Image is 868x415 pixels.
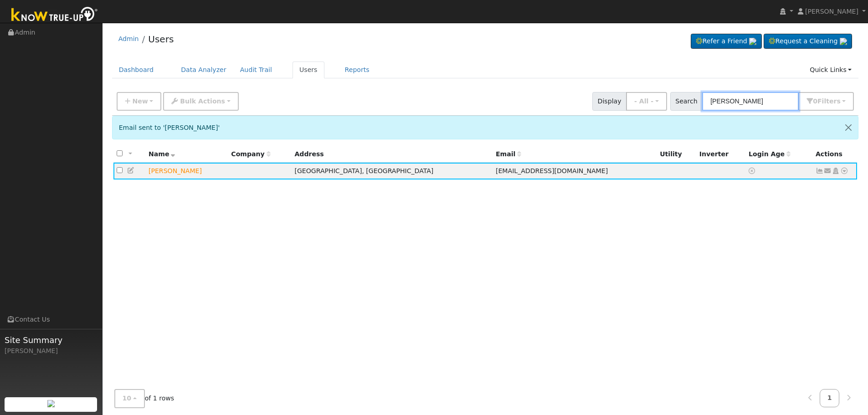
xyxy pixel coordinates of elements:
div: Inverter [699,149,742,159]
button: 0Filters [798,92,854,111]
a: Other actions [840,166,848,176]
a: Edit User [127,167,135,174]
div: Utility [660,149,693,159]
td: Lead [145,163,228,179]
a: Request a Cleaning [764,34,852,49]
span: Email [496,150,521,158]
span: Filter [817,97,841,105]
img: retrieve [840,38,847,45]
a: 1 [820,389,840,407]
img: Know True-Up [7,5,103,26]
span: New [132,97,148,105]
div: Address [294,149,489,159]
span: s [837,97,840,105]
a: Login As [832,167,840,174]
a: Not connected [816,167,824,174]
span: Display [592,92,627,111]
span: Name [149,150,175,158]
span: Site Summary [5,334,98,346]
a: Quick Links [803,61,858,78]
div: [PERSON_NAME] [5,346,98,356]
span: [EMAIL_ADDRESS][DOMAIN_NAME] [496,167,608,174]
td: [GEOGRAPHIC_DATA], [GEOGRAPHIC_DATA] [291,163,493,179]
button: - All - [626,92,667,111]
span: Email sent to '[PERSON_NAME]' [119,124,220,131]
span: Company name [231,150,270,158]
img: retrieve [47,400,55,407]
span: [PERSON_NAME] [805,8,858,15]
a: Users [293,61,324,78]
a: No login access [749,167,757,174]
button: 10 [114,389,145,408]
a: Refer a Friend [691,34,762,49]
button: Close [839,116,858,138]
span: Bulk Actions [180,97,225,105]
span: Days since last login [749,150,791,158]
a: Admin [118,35,139,42]
span: 10 [123,395,132,402]
span: Search [670,92,703,111]
img: retrieve [749,38,756,45]
a: Audit Trail [233,61,279,78]
button: New [117,92,162,111]
span: of 1 rows [114,389,175,408]
input: Search [702,92,799,111]
a: Users [148,34,174,45]
a: Reports [338,61,376,78]
button: Bulk Actions [163,92,238,111]
a: Dashboard [112,61,161,78]
a: ojeda_20@hotmail.com [824,166,832,176]
a: Data Analyzer [174,61,233,78]
div: Actions [816,149,854,159]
